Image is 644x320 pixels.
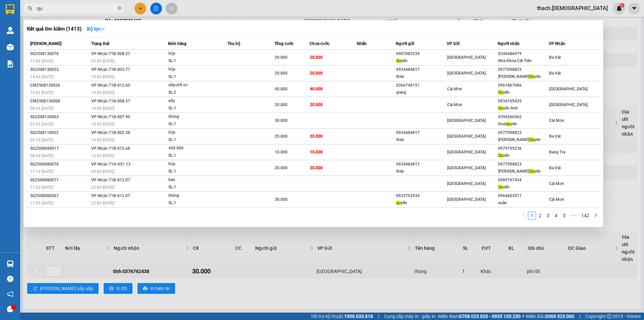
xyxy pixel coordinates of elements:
[168,129,219,136] div: hộp
[30,50,89,57] div: SG2508130070
[396,200,401,205] span: qu
[396,66,446,73] div: 0934484817
[396,192,446,199] div: 0935792934
[536,212,544,219] a: 2
[30,153,53,158] span: 08:54 [DATE]
[275,102,287,107] span: 20.000
[498,185,503,189] span: Qu
[498,199,548,207] div: xuân
[498,50,548,57] div: 0346486979
[447,118,486,123] span: [GEOGRAPHIC_DATA]
[30,185,53,190] span: 17:20 [DATE]
[30,138,53,142] span: 09:35 [DATE]
[310,55,323,60] span: 20.000
[168,113,219,121] div: thùng
[91,185,114,190] span: 22:00 [DATE]
[87,26,105,32] strong: Bộ lọc
[168,57,219,65] div: SL: 1
[275,55,287,60] span: 20.000
[396,82,446,89] div: 0366740151
[27,26,82,33] h3: Kết quả tìm kiếm ( 1413 )
[498,145,548,152] div: 0979795236
[396,58,401,63] span: Qu
[91,193,130,198] span: VP Nhận 71B-012.07
[498,57,548,64] div: Nha Khoa Cát Tiên
[529,137,534,142] span: Qu
[30,161,89,168] div: SG2508080070
[498,184,548,191] div: yền
[275,118,287,123] span: 30.000
[91,122,114,127] span: 10:00 [DATE]
[37,5,116,12] input: Tìm tên, số ĐT hoặc mã đơn
[396,89,446,96] div: giang
[30,169,53,174] span: 17:19 [DATE]
[91,75,114,79] span: 19:00 [DATE]
[447,87,462,91] span: Cái Mơn
[91,115,130,119] span: VP Nhận 71B-007.90
[536,212,544,220] li: 2
[549,41,565,46] span: VP Nhận
[529,169,534,174] span: Qu
[498,136,548,143] div: [PERSON_NAME] yên
[168,168,219,175] div: SL: 1
[168,199,219,207] div: SL: 1
[549,181,564,186] span: Cái Mơn
[568,212,579,220] li: Next 5 Pages
[227,41,240,46] span: Thu hộ
[594,213,598,217] span: right
[91,130,130,135] span: VP Nhận 71B-002.38
[357,41,367,46] span: Nhãn
[275,166,287,170] span: 20.000
[91,41,109,46] span: Trạng thái
[522,213,526,217] span: left
[91,146,130,151] span: VP Nhận 71B-012.68
[310,41,329,46] span: Chưa cước
[549,87,588,91] span: [GEOGRAPHIC_DATA]
[396,50,446,57] div: 0907083339
[447,41,460,46] span: VP Gửi
[310,134,323,139] span: 20.000
[498,105,548,112] div: yên Anh
[396,136,446,143] div: thảo
[274,41,293,46] span: Tổng cước
[549,55,561,60] span: Ba Vát
[7,291,13,297] span: notification
[7,27,14,34] img: warehouse-icon
[544,212,552,219] a: 3
[91,178,130,182] span: VP Nhận 71B-012.07
[528,212,536,219] a: 1
[30,145,89,152] div: SG2508090017
[310,166,323,170] span: 20.000
[30,59,53,63] span: 17:06 [DATE]
[498,106,503,110] span: Qu
[498,41,520,46] span: Người nhận
[168,152,219,159] div: SL: 1
[498,153,503,158] span: Qu
[30,122,53,127] span: 05:43 [DATE]
[168,66,219,73] div: hộp
[168,136,219,144] div: SL: 1
[447,55,486,60] span: [GEOGRAPHIC_DATA]
[275,134,287,139] span: 20.000
[498,82,548,89] div: 0961867086
[100,27,105,31] span: down
[168,161,219,168] div: hộp
[549,71,561,76] span: Ba Vát
[168,97,219,105] div: xốp
[117,5,121,12] span: close-circle
[447,102,462,107] span: Cái Mơn
[549,102,588,107] span: [GEOGRAPHIC_DATA]
[549,118,564,123] span: Cái Mơn
[579,212,591,219] a: 142
[549,150,565,154] span: Bang Tra
[28,6,33,11] span: search
[91,169,114,174] span: 09:00 [DATE]
[498,89,548,96] div: yền
[498,192,548,199] div: 0964603971
[275,150,287,154] span: 10.000
[520,212,528,220] button: left
[310,71,323,76] span: 20.000
[30,82,89,89] div: CM2508130026
[91,138,114,142] span: 14:00 [DATE]
[592,212,600,220] li: Next Page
